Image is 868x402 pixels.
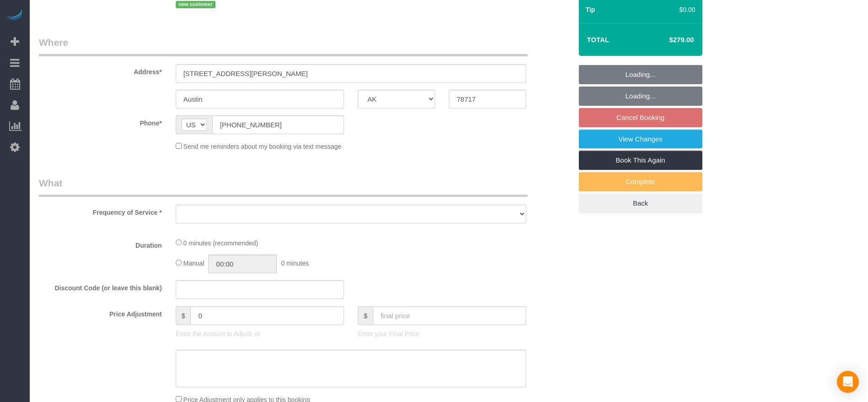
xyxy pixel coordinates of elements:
[281,260,309,267] span: 0 minutes
[586,5,595,14] label: Tip
[373,306,526,325] input: final price
[579,130,702,149] a: View Changes
[32,205,169,217] label: Frequency of Service *
[183,143,342,150] span: Send me reminders about my booking via text message
[212,115,344,134] input: Phone*
[183,239,258,247] span: 0 minutes (recommended)
[176,306,191,325] span: $
[176,1,216,8] span: new customer
[837,371,859,393] div: Open Intercom Messenger
[176,329,344,338] p: Enter the Amount to Adjust, or
[176,90,344,109] input: City*
[39,176,528,197] legend: What
[642,36,694,44] h4: $279.00
[579,194,702,213] a: Back
[587,36,609,43] strong: Total
[449,90,526,109] input: Zip Code*
[32,238,169,250] label: Duration
[32,115,169,128] label: Phone*
[32,306,169,319] label: Price Adjustment
[579,151,702,170] a: Book This Again
[39,36,528,56] legend: Where
[32,64,169,76] label: Address*
[653,5,695,14] div: $0.00
[183,260,205,267] span: Manual
[32,280,169,293] label: Discount Code (or leave this blank)
[358,306,373,325] span: $
[358,329,526,338] p: Enter your Final Price
[5,9,24,22] img: Automaid Logo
